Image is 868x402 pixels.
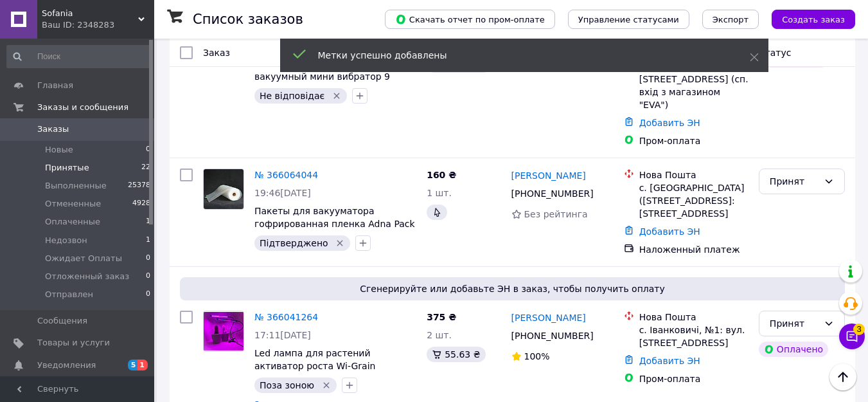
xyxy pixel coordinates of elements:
[511,188,594,199] span: [PHONE_NUMBER]
[146,289,150,300] span: 0
[146,216,150,228] span: 1
[204,169,244,209] img: Фото товару
[254,312,318,322] a: № 366041264
[45,144,73,156] span: Новые
[511,331,594,341] span: [PHONE_NUMBER]
[37,360,96,371] span: Уведомления
[772,10,855,29] button: Создать заказ
[203,311,244,352] a: Фото товару
[639,226,700,237] a: Добавить ЭН
[146,271,150,282] span: 0
[829,363,856,390] button: Наверх
[511,311,586,324] a: [PERSON_NAME]
[37,80,73,91] span: Главная
[702,10,759,29] button: Экспорт
[524,209,588,219] span: Без рейтинга
[45,162,89,174] span: Принятые
[45,180,107,192] span: Выполненные
[45,235,87,246] span: Недозвон
[427,347,485,362] div: 55.63 ₴
[511,169,586,182] a: [PERSON_NAME]
[639,118,700,128] a: Добавить ЭН
[185,282,840,295] span: Сгенерируйте или добавьте ЭН в заказ, чтобы получить оплату
[770,174,819,188] div: Принят
[6,45,152,68] input: Поиск
[37,123,69,135] span: Заказы
[203,48,230,58] span: Заказ
[385,10,555,29] button: Скачать отчет по пром-оплате
[321,380,332,390] svg: Удалить метку
[146,235,150,246] span: 1
[713,15,748,24] span: Экспорт
[770,316,819,331] div: Принят
[260,380,314,390] span: Поза зоною
[260,238,328,248] span: Підтверджено
[37,315,87,327] span: Сообщения
[759,48,792,58] span: Статус
[141,162,150,174] span: 22
[427,188,452,198] span: 1 шт.
[578,15,679,24] span: Управление статусами
[639,181,748,220] div: с. [GEOGRAPHIC_DATA] ([STREET_ADDRESS]: [STREET_ADDRESS]
[782,15,845,24] span: Создать заказ
[759,14,855,24] a: Создать заказ
[45,271,129,282] span: Отложенный заказ
[839,324,865,349] button: Чат с покупателем3
[332,91,342,101] svg: Удалить метку
[146,144,150,156] span: 0
[427,330,452,340] span: 2 шт.
[335,238,345,248] svg: Удалить метку
[254,330,311,340] span: 17:11[DATE]
[639,372,748,385] div: Пром-оплата
[193,12,303,27] h1: Список заказов
[137,360,148,370] span: 1
[759,342,828,357] div: Оплачено
[45,198,101,210] span: Отмененные
[427,170,456,180] span: 160 ₴
[524,351,550,361] span: 100%
[204,312,244,351] img: Фото товару
[639,311,748,324] div: Нова Пошта
[639,169,748,181] div: Нова Пошта
[639,243,748,256] div: Наложенный платеж
[45,253,122,264] span: Ожидает Оплаты
[254,188,311,198] span: 19:46[DATE]
[254,348,407,397] a: Led лампа для растений активатор роста Wi-Grain фитолампа с таймером 2 ветки. Красный и синий LED
[254,206,415,255] a: Пакеты для вакууматора гофрированная пленка Adna Pack вакуумные пакеты в рулоне 5м на 25 см
[45,289,93,300] span: Отправлен
[318,49,718,62] div: Метки успешно добавлены
[146,253,150,264] span: 0
[128,180,150,192] span: 25378
[254,170,318,180] a: № 366064044
[132,198,150,210] span: 4928
[639,356,700,366] a: Добавить ЭН
[639,134,748,147] div: Пром-оплата
[42,8,138,19] span: Sofania
[37,337,110,349] span: Товары и услуги
[45,216,100,228] span: Оплаченные
[427,312,456,322] span: 375 ₴
[260,91,324,101] span: Не відповідає
[37,102,128,113] span: Заказы и сообщения
[395,14,545,25] span: Скачать отчет по пром-оплате
[568,10,689,29] button: Управление статусами
[42,19,154,31] div: Ваш ID: 2348283
[853,320,865,332] span: 3
[639,324,748,349] div: с. Іванковичі, №1: вул. [STREET_ADDRESS]
[128,360,138,370] span: 5
[203,169,244,210] a: Фото товару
